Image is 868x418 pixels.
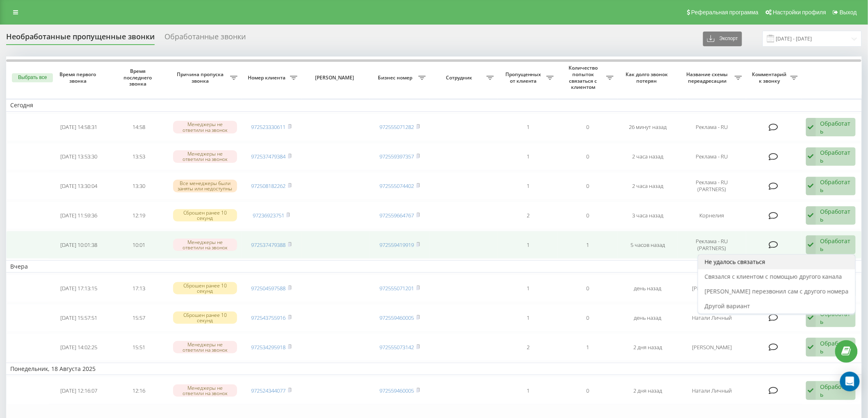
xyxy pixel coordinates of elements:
td: [DATE] 14:02:25 [49,333,109,361]
td: 1 [558,231,618,259]
td: [DATE] 10:01:38 [49,231,109,259]
td: 12:16 [109,377,169,404]
div: Сброшен ранее 10 секунд [173,209,238,221]
td: 15:51 [109,333,169,361]
div: Обработать [820,149,851,164]
td: 5 часов назад [618,231,678,259]
div: Необработанные пропущенные звонки [6,32,155,45]
span: Выход [840,9,857,16]
td: 0 [558,304,618,332]
td: 13:53 [109,143,169,171]
a: 972543755916 [251,314,286,321]
a: 972537479384 [251,153,286,160]
div: Менеджеры не ответили на звонок [173,121,238,133]
td: [DATE] 14:58:31 [49,113,109,141]
div: Сброшен ранее 10 секунд [173,312,238,324]
td: Реклама - RU (PARTNERS) [678,172,746,200]
div: Менеджеры не ответили на звонок [173,239,238,251]
span: Причина пропуска звонка [173,71,230,84]
a: 972559460005 [380,387,414,394]
div: Обработать [820,383,851,398]
td: Сегодня [6,99,862,111]
a: 972555071201 [380,285,414,292]
td: Понедельник, 18 Августа 2025 [6,363,862,375]
div: Обработать [820,120,851,135]
td: 0 [558,377,618,404]
td: [DATE] 17:13:15 [49,274,109,302]
td: Реклама - RU [678,113,746,141]
div: Обработать [820,310,851,325]
a: 972559397357 [380,153,414,160]
span: Не удалось связаться [705,258,765,266]
a: 972504597588 [251,285,286,292]
td: 1 [498,231,558,259]
div: Обработать [820,208,851,223]
td: Реклама - RU [678,143,746,171]
td: 2 часа назад [618,143,678,171]
span: Время первого звонка [56,71,102,84]
a: 972508182262 [251,182,286,190]
div: Обработать [820,237,851,253]
a: 97236923751 [253,212,284,219]
span: Пропущенных от клиента [502,71,546,84]
td: [DATE] 11:59:36 [49,201,109,229]
td: 1 [498,274,558,302]
td: 13:30 [109,172,169,200]
div: Сброшен ранее 10 секунд [173,282,238,294]
td: 26 минут назад [618,113,678,141]
td: 0 [558,201,618,229]
td: 2 дня назад [618,333,678,361]
a: 972537479388 [251,241,286,249]
td: 3 часа назад [618,201,678,229]
td: 2 часа назад [618,172,678,200]
a: 972559419919 [380,241,414,249]
span: Реферальная программа [691,9,758,16]
td: [DATE] 15:57:51 [49,304,109,332]
td: Натали Личный [678,377,746,404]
span: Сотрудник [434,75,487,81]
td: 14:58 [109,113,169,141]
a: 972555071282 [380,123,414,131]
a: 972524344077 [251,387,286,394]
span: Комментарий к звонку [750,71,790,84]
span: Название схемы переадресации [682,71,735,84]
td: 0 [558,113,618,141]
td: 1 [498,113,558,141]
span: Количество попыток связаться с клиентом [562,65,606,90]
span: Связался с клиентом с помощью другого канала [705,273,842,280]
td: 1 [498,304,558,332]
div: Менеджеры не ответили на звонок [173,150,238,163]
a: 972555074402 [380,182,414,190]
div: Менеджеры не ответили на звонок [173,341,238,353]
td: 10:01 [109,231,169,259]
td: 0 [558,143,618,171]
span: Номер клиента [246,75,290,81]
span: Время последнего звонка [116,68,162,87]
div: Менеджеры не ответили на звонок [173,384,238,397]
td: [PERSON_NAME] [678,333,746,361]
span: [PERSON_NAME] [308,75,363,81]
span: Бизнес номер [374,75,418,81]
div: Open Intercom Messenger [840,372,860,391]
td: 15:57 [109,304,169,332]
td: 2 [498,333,558,361]
a: 972523330611 [251,123,286,131]
a: 972555073142 [380,343,414,351]
td: 2 дня назад [618,377,678,404]
td: [PERSON_NAME] [678,274,746,302]
div: Все менеджеры были заняты или недоступны [173,180,238,192]
a: 972559664767 [380,212,414,219]
span: Настройки профиля [773,9,826,16]
span: Как долго звонок потерян [625,71,671,84]
td: 1 [498,143,558,171]
button: Выбрать все [12,73,53,82]
td: Натали Личный [678,304,746,332]
td: 2 [498,201,558,229]
div: Обработать [820,178,851,194]
td: день назад [618,304,678,332]
span: Другой вариант [705,302,750,310]
td: Корнелия [678,201,746,229]
div: Обработанные звонки [164,32,246,45]
td: день назад [618,274,678,302]
td: 1 [498,377,558,404]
